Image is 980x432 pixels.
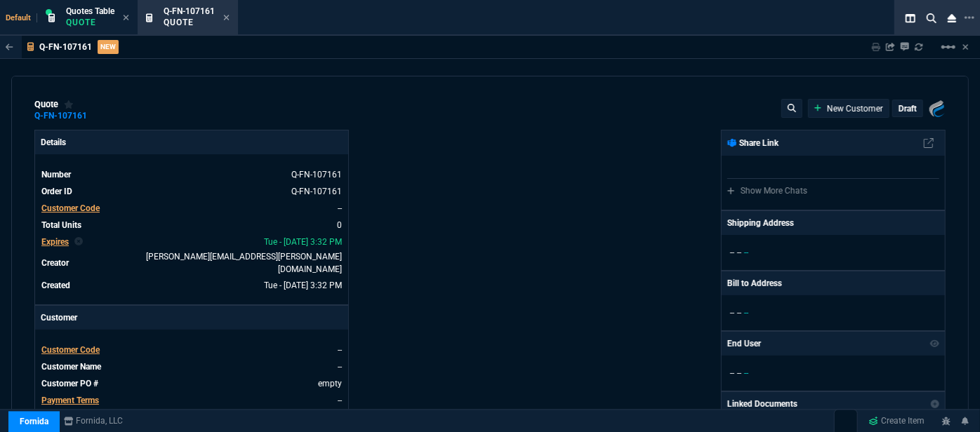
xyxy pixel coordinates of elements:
[34,115,87,117] a: Q-FN-107161
[962,41,969,53] a: Hide Workbench
[899,103,917,114] p: draft
[930,337,940,350] nx-icon: Show/Hide End User to Customer
[727,186,807,196] a: Show More Chats
[730,368,734,378] span: --
[338,345,342,355] span: --
[41,184,343,198] tr: See Marketplace Order
[41,203,100,213] span: Customer Code
[264,281,342,290] span: 2025-10-14T15:32:10.602Z
[337,220,342,230] span: 0
[41,170,71,180] span: Number
[164,6,215,16] span: Q-FN-107161
[41,343,343,357] tr: undefined
[737,308,741,318] span: --
[41,258,69,268] span: Creator
[41,220,81,230] span: Total Units
[41,250,343,276] tr: undefined
[6,42,13,52] nx-icon: Back to Table
[814,102,884,115] a: New Customer
[146,252,342,274] span: fiona.rossi@fornida.com
[291,170,342,180] span: See Marketplace Order
[41,237,69,247] span: Expires
[338,362,342,372] a: --
[900,10,921,27] nx-icon: Split Panels
[318,379,342,389] a: empty
[41,168,343,182] tr: See Marketplace Order
[35,130,348,154] p: Details
[727,217,794,229] p: Shipping Address
[338,203,342,213] a: --
[41,362,101,372] span: Customer Name
[60,415,128,428] a: msbcCompanyName
[744,248,748,257] span: --
[41,278,343,292] tr: undefined
[744,368,748,378] span: --
[34,99,74,110] div: quote
[6,13,37,22] span: Default
[338,396,342,405] a: --
[744,308,748,318] span: --
[223,13,230,24] nx-icon: Close Tab
[66,6,114,16] span: Quotes Table
[41,235,343,249] tr: undefined
[41,379,98,389] span: Customer PO #
[264,237,342,247] span: 2025-10-28T15:32:10.602Z
[940,39,957,55] mat-icon: Example home icon
[41,360,343,374] tr: undefined
[41,396,99,405] span: Payment Terms
[730,308,734,318] span: --
[123,13,129,24] nx-icon: Close Tab
[98,40,119,54] span: NEW
[965,11,974,25] nx-icon: Open New Tab
[41,218,343,232] tr: undefined
[41,377,343,391] tr: undefined
[39,41,92,53] p: Q-FN-107161
[66,17,114,28] p: Quote
[727,137,779,149] p: Share Link
[730,248,734,257] span: --
[41,201,343,215] tr: undefined
[737,368,741,378] span: --
[727,398,797,410] p: Linked Documents
[41,345,100,355] span: Customer Code
[74,236,83,248] nx-icon: Clear selected rep
[35,306,348,330] p: Customer
[727,277,782,290] p: Bill to Address
[41,393,343,407] tr: undefined
[727,337,761,350] p: End User
[41,281,70,290] span: Created
[921,10,942,27] nx-icon: Search
[64,99,74,110] div: Add to Watchlist
[863,411,931,432] a: Create Item
[164,17,215,28] p: Quote
[41,187,72,196] span: Order ID
[737,248,741,257] span: --
[942,10,962,27] nx-icon: Close Workbench
[291,187,342,196] a: See Marketplace Order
